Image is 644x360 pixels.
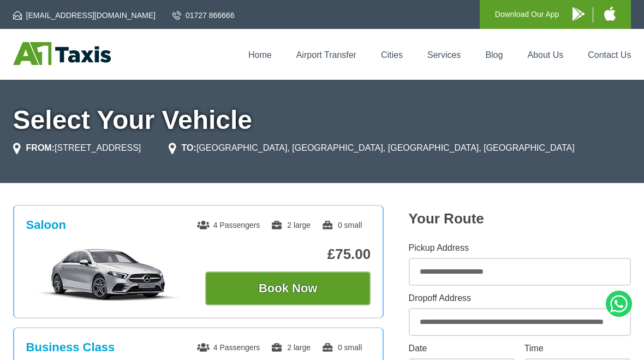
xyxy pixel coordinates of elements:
[604,7,616,21] img: A1 Taxis iPhone App
[248,50,272,60] a: Home
[524,344,631,353] label: Time
[205,272,371,305] button: Book Now
[296,50,356,60] a: Airport Transfer
[409,344,516,353] label: Date
[197,343,260,352] span: 4 Passengers
[409,244,631,252] label: Pickup Address
[27,247,191,302] img: Saloon
[271,343,311,352] span: 2 large
[527,50,563,60] a: About Us
[409,294,631,303] label: Dropoff Address
[573,7,585,21] img: A1 Taxis Android App
[13,107,631,133] h1: Select Your Vehicle
[26,143,55,152] strong: FROM:
[26,218,66,232] h3: Saloon
[409,210,631,227] h2: Your Route
[321,221,362,229] span: 0 small
[427,50,461,60] a: Services
[26,340,115,355] h3: Business Class
[271,221,311,229] span: 2 large
[13,42,111,65] img: A1 Taxis St Albans LTD
[321,343,362,352] span: 0 small
[13,10,156,21] a: [EMAIL_ADDRESS][DOMAIN_NAME]
[572,322,636,352] iframe: chat widget
[197,221,260,229] span: 4 Passengers
[495,8,559,21] p: Download Our App
[172,10,235,21] a: 01727 866666
[485,50,503,60] a: Blog
[13,141,141,155] li: [STREET_ADDRESS]
[205,246,371,263] p: £75.00
[381,50,403,60] a: Cities
[169,141,575,155] li: [GEOGRAPHIC_DATA], [GEOGRAPHIC_DATA], [GEOGRAPHIC_DATA], [GEOGRAPHIC_DATA]
[182,143,196,152] strong: TO:
[588,50,631,60] a: Contact Us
